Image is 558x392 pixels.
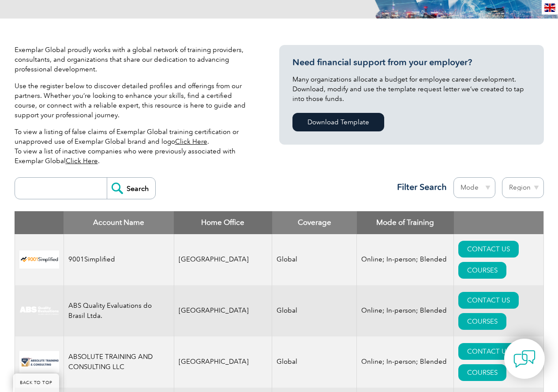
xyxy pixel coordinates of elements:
th: Account Name: activate to sort column descending [64,211,174,234]
a: Click Here [66,157,98,165]
img: 37c9c059-616f-eb11-a812-002248153038-logo.png [19,250,59,269]
a: Click Here [175,138,207,146]
p: Use the register below to discover detailed profiles and offerings from our partners. Whether you... [15,81,253,120]
input: Search [107,178,155,199]
a: BACK TO TOP [13,373,59,392]
td: ABS Quality Evaluations do Brasil Ltda. [64,285,174,336]
td: 9001Simplified [64,234,174,285]
a: CONTACT US [458,241,519,258]
td: ABSOLUTE TRAINING AND CONSULTING LLC [64,336,174,388]
td: [GEOGRAPHIC_DATA] [174,234,272,285]
h3: Filter Search [392,182,447,193]
p: Many organizations allocate a budget for employee career development. Download, modify and use th... [292,75,531,104]
th: Mode of Training: activate to sort column ascending [357,211,454,234]
p: Exemplar Global proudly works with a global network of training providers, consultants, and organ... [15,45,253,74]
a: CONTACT US [458,343,519,360]
td: [GEOGRAPHIC_DATA] [174,285,272,336]
a: COURSES [458,364,506,381]
p: To view a listing of false claims of Exemplar Global training certification or unapproved use of ... [15,127,253,166]
img: contact-chat.png [513,348,536,370]
td: Online; In-person; Blended [357,234,454,285]
th: Coverage: activate to sort column ascending [272,211,357,234]
td: [GEOGRAPHIC_DATA] [174,336,272,388]
td: Global [272,285,357,336]
th: : activate to sort column ascending [454,211,543,234]
a: COURSES [458,262,506,279]
td: Online; In-person; Blended [357,285,454,336]
th: Home Office: activate to sort column ascending [174,211,272,234]
img: 16e092f6-eadd-ed11-a7c6-00224814fd52-logo.png [19,351,59,373]
td: Global [272,336,357,388]
td: Global [272,234,357,285]
img: c92924ac-d9bc-ea11-a814-000d3a79823d-logo.jpg [19,306,59,316]
a: CONTACT US [458,292,519,309]
td: Online; In-person; Blended [357,336,454,388]
a: COURSES [458,313,506,330]
h3: Need financial support from your employer? [292,57,531,68]
a: Download Template [292,113,384,131]
img: en [544,4,555,12]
